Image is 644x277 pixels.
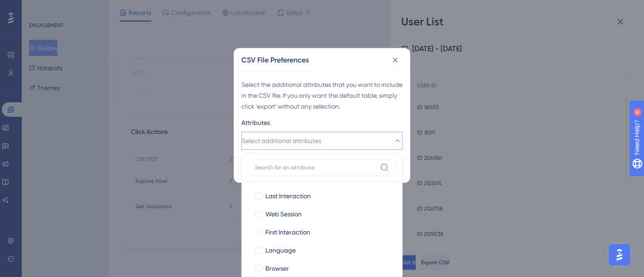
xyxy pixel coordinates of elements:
[242,135,321,146] span: Select additional attributes
[265,263,289,274] span: Browser
[255,164,376,171] input: Search for an attribute
[241,55,309,66] h2: CSV File Preferences
[265,209,302,220] span: Web Session
[241,117,270,128] span: Attributes
[265,191,311,201] span: Last Interaction
[21,2,57,13] span: Need Help?
[265,227,310,238] span: First Interaction
[606,241,633,268] iframe: UserGuiding AI Assistant Launcher
[241,79,403,112] div: Select the additional attributes that you want to include in the CSV file. If you only want the d...
[265,245,296,256] span: Language
[63,5,66,12] div: 4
